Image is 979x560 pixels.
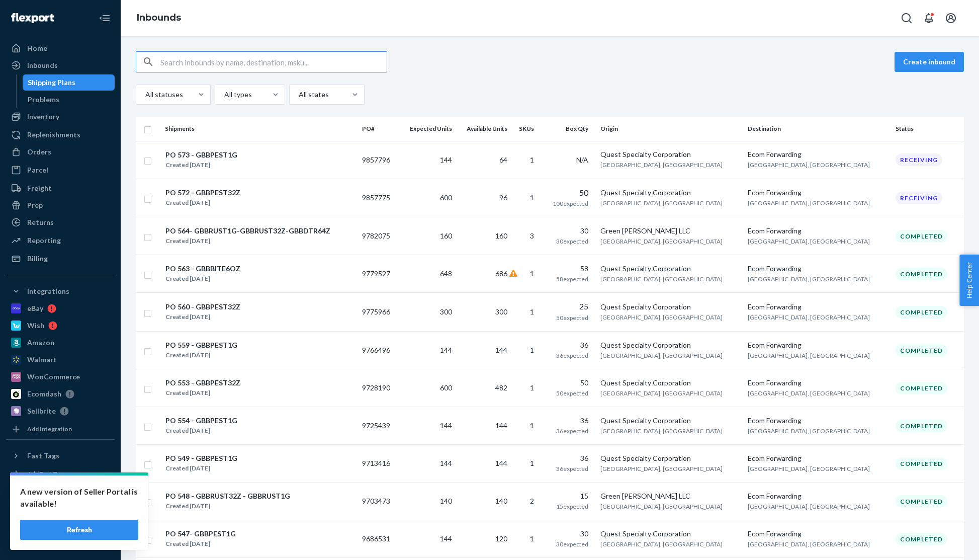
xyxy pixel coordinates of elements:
[600,340,740,350] div: Quest Specialty Corporation
[6,162,115,178] a: Parcel
[165,302,240,312] div: PO 560 - GBBPEST32Z
[6,369,115,385] a: WooCommerce
[440,383,452,392] span: 600
[27,165,48,175] div: Parcel
[600,416,740,426] div: Quest Specialty Corporation
[600,491,740,501] div: Green [PERSON_NAME] LLC
[546,301,588,312] div: 25
[358,293,399,332] td: 9775966
[600,540,723,548] span: [GEOGRAPHIC_DATA], [GEOGRAPHIC_DATA]
[748,491,887,501] div: Ecom Forwarding
[748,188,887,198] div: Ecom Forwarding
[358,445,399,483] td: 9713416
[546,340,588,350] div: 36
[530,231,534,240] span: 3
[914,530,969,555] iframe: Opens a widget where you can chat to one of our agents
[495,534,507,543] span: 120
[6,317,115,334] a: Wish
[6,251,115,267] a: Billing
[27,254,48,264] div: Billing
[896,306,947,318] div: Completed
[748,275,870,283] span: [GEOGRAPHIC_DATA], [GEOGRAPHIC_DATA]
[27,217,54,227] div: Returns
[495,459,507,467] span: 144
[896,230,947,243] div: Completed
[596,117,744,141] th: Origin
[165,188,240,198] div: PO 572 - GBBPEST32Z
[896,382,947,394] div: Completed
[748,161,870,169] span: [GEOGRAPHIC_DATA], [GEOGRAPHIC_DATA]
[499,155,507,164] span: 64
[600,188,740,198] div: Quest Specialty Corporation
[27,425,72,433] div: Add Integration
[530,534,534,543] span: 1
[6,283,115,299] button: Integrations
[23,74,115,91] a: Shipping Plans
[530,193,534,202] span: 1
[748,529,887,539] div: Ecom Forwarding
[600,313,723,321] span: [GEOGRAPHIC_DATA], [GEOGRAPHIC_DATA]
[6,535,115,551] button: Give Feedback
[546,264,588,274] div: 58
[530,497,534,505] span: 2
[530,383,534,392] span: 1
[748,237,870,245] span: [GEOGRAPHIC_DATA], [GEOGRAPHIC_DATA]
[358,369,399,407] td: 9728190
[440,155,452,164] span: 144
[600,226,740,236] div: Green [PERSON_NAME] LLC
[6,300,115,316] a: eBay
[129,4,189,33] ol: breadcrumbs
[748,340,887,350] div: Ecom Forwarding
[556,503,588,510] span: 15 expected
[28,95,59,105] div: Problems
[165,198,240,208] div: Created [DATE]
[27,451,59,461] div: Fast Tags
[600,149,740,159] div: Quest Specialty Corporation
[165,350,237,360] div: Created [DATE]
[27,389,61,399] div: Ecomdash
[358,332,399,369] td: 9766496
[440,459,452,467] span: 144
[546,453,588,463] div: 36
[6,57,115,73] a: Inbounds
[748,352,870,359] span: [GEOGRAPHIC_DATA], [GEOGRAPHIC_DATA]
[896,457,947,470] div: Completed
[553,200,588,207] span: 100 expected
[600,529,740,539] div: Quest Specialty Corporation
[748,378,887,388] div: Ecom Forwarding
[27,469,63,478] div: Add Fast Tag
[556,237,588,245] span: 30 expected
[27,112,59,122] div: Inventory
[161,117,358,141] th: Shipments
[600,352,723,359] span: [GEOGRAPHIC_DATA], [GEOGRAPHIC_DATA]
[27,60,58,70] div: Inbounds
[896,192,942,204] div: Receiving
[165,236,330,246] div: Created [DATE]
[165,426,237,436] div: Created [DATE]
[358,255,399,293] td: 9779527
[20,486,138,510] p: A new version of Seller Portal is available!
[6,180,115,196] a: Freight
[6,386,115,402] a: Ecomdash
[748,389,870,397] span: [GEOGRAPHIC_DATA], [GEOGRAPHIC_DATA]
[495,231,507,240] span: 160
[440,534,452,543] span: 144
[6,127,115,143] a: Replenishments
[27,303,43,313] div: eBay
[600,503,723,510] span: [GEOGRAPHIC_DATA], [GEOGRAPHIC_DATA]
[165,264,240,274] div: PO 563 - GBBBITE6OZ
[495,383,507,392] span: 482
[27,338,54,348] div: Amazon
[440,307,452,316] span: 300
[6,144,115,160] a: Orders
[165,388,240,398] div: Created [DATE]
[27,43,47,53] div: Home
[6,197,115,213] a: Prep
[27,200,43,210] div: Prep
[399,117,456,141] th: Expected Units
[6,214,115,230] a: Returns
[165,529,236,539] div: PO 547- GBBPEST1G
[600,275,723,283] span: [GEOGRAPHIC_DATA], [GEOGRAPHIC_DATA]
[959,255,979,306] button: Help Center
